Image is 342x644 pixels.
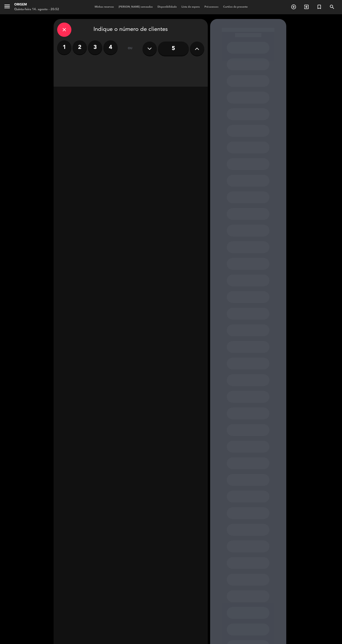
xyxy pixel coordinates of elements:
div: ou [122,40,138,57]
label: 4 [103,40,118,55]
label: 2 [73,40,87,55]
span: Cartões de presente [221,6,250,8]
button: menu [4,3,11,12]
i: exit_to_app [304,4,309,10]
span: Disponibilidade [155,6,179,8]
label: 1 [57,40,71,55]
div: Indique o número de clientes [57,23,204,37]
div: Quinta-feira 14. agosto - 20:52 [14,7,59,12]
span: Pré-acessos [202,6,221,8]
div: Origem [14,2,59,7]
span: Minhas reservas [92,6,116,8]
i: search [329,4,335,10]
i: turned_in_not [316,4,322,10]
i: close [61,27,67,33]
i: menu [4,3,11,10]
label: 3 [88,40,102,55]
span: [PERSON_NAME] semeadas [116,6,155,8]
span: Lista de espera [179,6,202,8]
i: add_circle_outline [291,4,296,10]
